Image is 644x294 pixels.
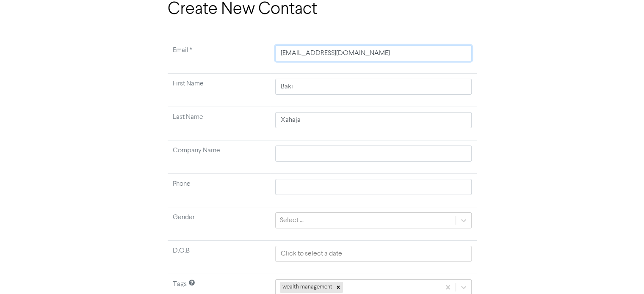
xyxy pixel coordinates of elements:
[280,282,334,293] div: wealth management
[168,207,270,241] td: Gender
[168,74,270,107] td: First Name
[280,215,304,225] div: Select ...
[168,174,270,207] td: Phone
[275,246,472,262] input: Click to select a date
[168,140,270,174] td: Company Name
[602,253,644,294] iframe: Chat Widget
[168,241,270,274] td: D.O.B
[168,107,270,140] td: Last Name
[168,40,270,74] td: Required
